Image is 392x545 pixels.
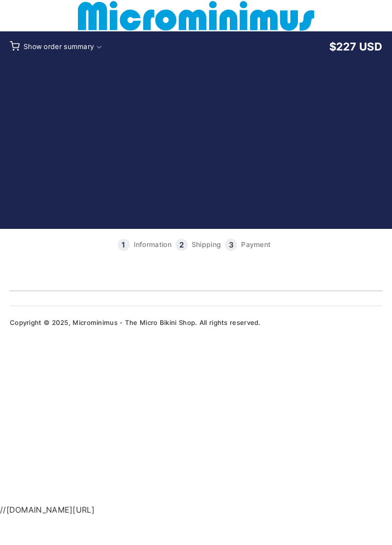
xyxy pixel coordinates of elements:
bdi: 227 USD [329,40,382,53]
p: Copyright © 2025, Microminimus - The Micro Bikini Shop. All rights reserved. [10,320,382,326]
a: Shipping [192,241,221,248]
span: Show order summary [24,42,94,50]
span: $ [329,40,336,53]
a: Information [134,241,171,248]
a: Payment [241,241,270,248]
